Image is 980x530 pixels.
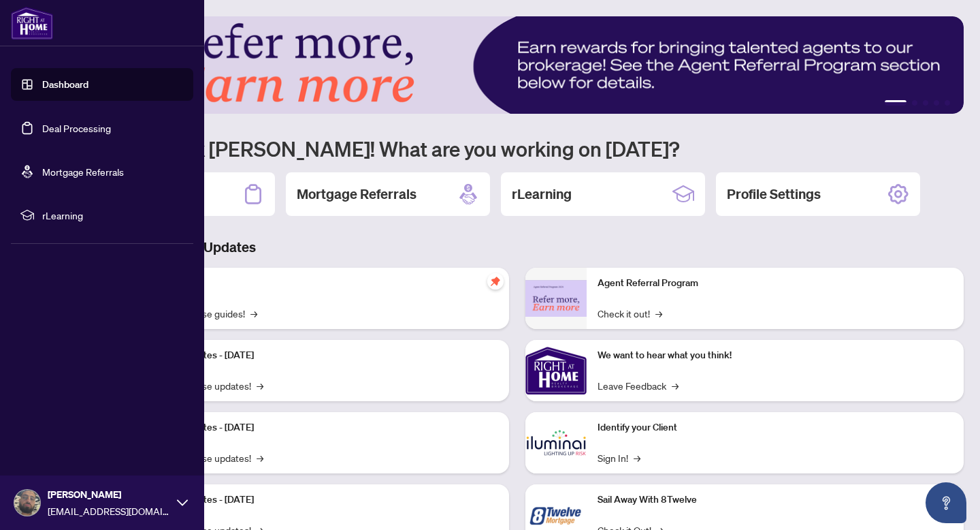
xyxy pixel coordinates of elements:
[257,378,263,393] span: →
[598,420,953,435] p: Identify your Client
[598,276,953,291] p: Agent Referral Program
[525,412,587,473] img: Identify your Client
[512,185,572,204] h2: rLearning
[598,378,679,393] a: Leave Feedback→
[525,340,587,401] img: We want to hear what you think!
[42,166,124,178] a: Mortgage Referrals
[71,238,964,257] h3: Brokerage & Industry Updates
[42,208,184,223] span: rLearning
[487,273,504,290] span: pushpin
[42,78,88,91] a: Dashboard
[923,100,928,106] button: 3
[143,276,498,291] p: Self-Help
[143,348,498,363] p: Platform Updates - [DATE]
[42,122,111,134] a: Deal Processing
[297,185,416,204] h2: Mortgage Referrals
[598,450,640,465] a: Sign In!→
[257,450,263,465] span: →
[634,450,640,465] span: →
[885,100,906,106] button: 1
[912,100,917,106] button: 2
[11,7,53,40] img: logo
[598,348,953,363] p: We want to hear what you think!
[143,420,498,435] p: Platform Updates - [DATE]
[71,136,964,161] h1: Welcome back [PERSON_NAME]! What are you working on [DATE]?
[525,280,587,317] img: Agent Referral Program
[934,100,939,106] button: 4
[727,185,821,204] h2: Profile Settings
[672,378,679,393] span: →
[48,503,170,518] span: [EMAIL_ADDRESS][DOMAIN_NAME]
[71,16,964,114] img: Slide 0
[598,493,953,508] p: Sail Away With 8Twelve
[598,306,662,321] a: Check it out!→
[926,482,966,523] button: Open asap
[143,493,498,508] p: Platform Updates - [DATE]
[250,306,257,321] span: →
[14,490,40,516] img: Profile Icon
[48,487,170,502] span: [PERSON_NAME]
[945,100,950,106] button: 5
[655,306,662,321] span: →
